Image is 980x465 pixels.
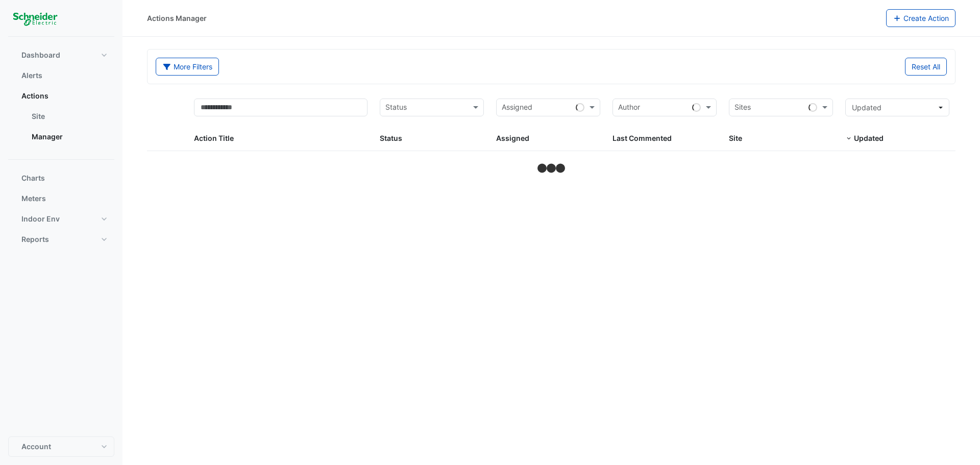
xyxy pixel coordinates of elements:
[23,106,114,127] a: Site
[8,168,114,188] button: Charts
[8,436,114,457] button: Account
[8,65,114,86] button: Alerts
[21,70,42,81] span: Alerts
[12,8,58,29] img: Company Logo
[845,99,949,116] button: Updated
[8,209,114,229] button: Indoor Env
[8,229,114,250] button: Reports
[886,9,956,27] button: Create Action
[156,58,219,76] button: More Filters
[8,188,114,209] button: Meters
[496,134,529,142] span: Assigned
[854,134,884,142] span: Updated
[852,103,881,112] span: Updated
[8,106,114,151] div: Actions
[21,234,49,244] span: Reports
[380,134,402,142] span: Status
[21,50,60,60] span: Dashboard
[147,13,207,23] div: Actions Manager
[21,91,48,101] span: Actions
[8,86,114,106] button: Actions
[905,58,947,76] button: Reset All
[729,134,742,142] span: Site
[194,134,234,142] span: Action Title
[8,45,114,65] button: Dashboard
[612,134,672,142] span: Last Commented
[21,442,51,452] span: Account
[21,173,45,183] span: Charts
[21,214,60,224] span: Indoor Env
[23,127,114,147] a: Manager
[21,193,46,204] span: Meters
